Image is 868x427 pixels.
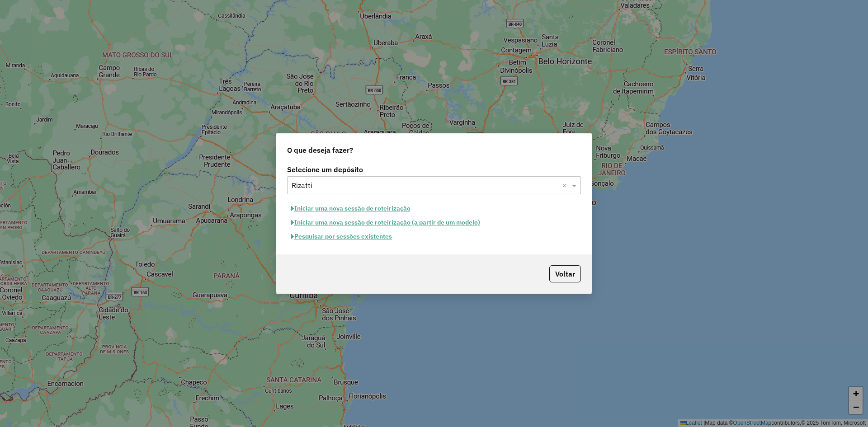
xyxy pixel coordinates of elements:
button: Iniciar uma nova sessão de roteirização [287,202,415,216]
button: Iniciar uma nova sessão de roteirização (a partir de um modelo) [287,216,484,230]
button: Pesquisar por sessões existentes [287,230,396,244]
span: O que deseja fazer? [287,145,353,155]
button: Voltar [549,265,581,282]
label: Selecione um depósito [287,164,581,175]
span: Clear all [562,180,570,191]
